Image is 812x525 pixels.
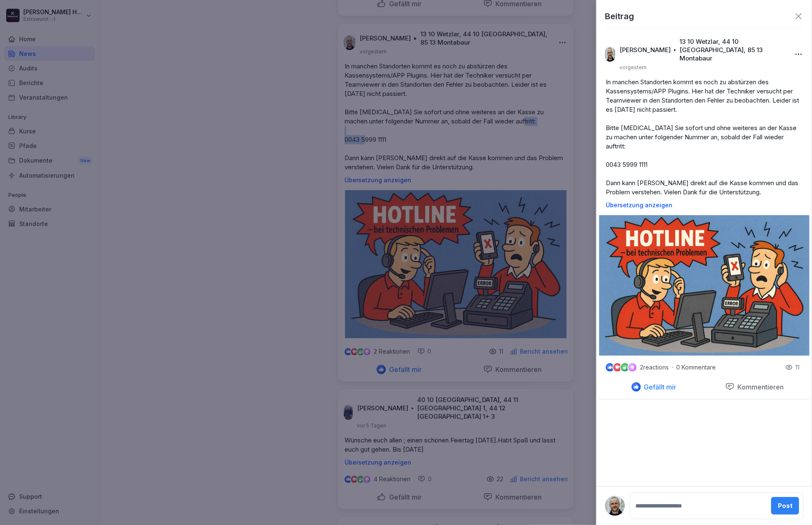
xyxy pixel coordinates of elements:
img: k5nlqdpwapsdgj89rsfbt2s8.png [605,496,625,516]
p: 2 reactions [640,364,669,371]
p: Übersetzung anzeigen [606,202,803,208]
div: Post [778,501,792,510]
p: Beitrag [605,10,634,23]
p: 0 Kommentare [676,364,722,371]
p: In manchen Standorten kommt es noch zu abstürzen des Kassensystems/APP Plugins. Hier hat der Tech... [606,78,803,197]
p: [PERSON_NAME] [620,46,671,54]
p: 11 [795,363,800,372]
p: vorgestern [620,64,647,71]
img: h2q6zeuf6kafolp8dfkm0tzg.png [599,215,810,356]
button: Post [771,497,799,515]
img: k5nlqdpwapsdgj89rsfbt2s8.png [605,47,615,62]
p: 13 10 Wetzlar, 44 10 [GEOGRAPHIC_DATA], 85 13 Montabaur [680,38,785,63]
p: Gefällt mir [641,383,677,391]
p: Kommentieren [735,383,784,391]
